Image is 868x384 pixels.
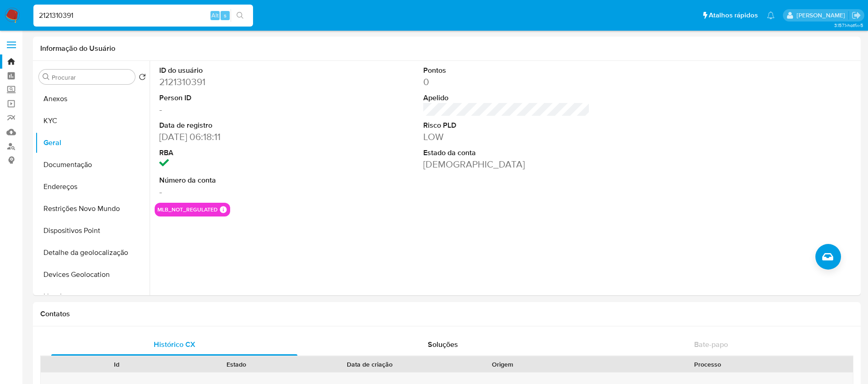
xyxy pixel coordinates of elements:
button: Devices Geolocation [35,264,150,286]
div: Id [63,360,170,369]
span: s [224,11,226,20]
div: Data de criação [303,360,437,369]
button: Dispositivos Point [35,220,150,242]
button: Lista Interna [35,286,150,308]
h1: Contatos [40,309,853,319]
span: Histórico CX [154,339,195,350]
dd: - [159,185,326,198]
button: search-icon [231,9,249,22]
dt: Pontos [423,65,590,76]
dd: [DEMOGRAPHIC_DATA] [423,158,590,171]
dt: RBA [159,148,326,158]
a: Notificações [767,11,775,19]
button: Detalhe da geolocalização [35,242,150,264]
span: Alt [211,11,219,20]
dt: Data de registro [159,120,326,130]
button: KYC [35,110,150,132]
dt: Apelido [423,93,590,103]
span: Bate-papo [694,339,728,350]
div: Processo [569,360,846,369]
dd: 2121310391 [159,76,326,88]
button: Procurar [43,73,50,81]
button: Anexos [35,88,150,110]
input: Procurar [52,73,131,81]
div: Origem [449,360,556,369]
a: Sair [852,11,861,20]
dd: LOW [423,130,590,143]
dt: ID do usuário [159,65,326,76]
dt: Número da conta [159,175,326,185]
button: Geral [35,132,150,154]
dt: Estado da conta [423,148,590,158]
button: Retornar ao pedido padrão [139,73,146,83]
button: Documentação [35,154,150,176]
h1: Informação do Usuário [40,44,115,53]
span: Soluções [428,339,458,350]
div: Estado [183,360,290,369]
input: Pesquise usuários ou casos... [33,10,253,22]
dt: Person ID [159,93,326,103]
dd: - [159,103,326,116]
button: Endereços [35,176,150,198]
button: mlb_not_regulated [157,208,218,211]
dt: Risco PLD [423,120,590,130]
dd: 0 [423,76,590,88]
p: weverton.gomes@mercadopago.com.br [797,11,848,20]
button: Restrições Novo Mundo [35,198,150,220]
span: Atalhos rápidos [709,11,758,20]
dd: [DATE] 06:18:11 [159,130,326,143]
